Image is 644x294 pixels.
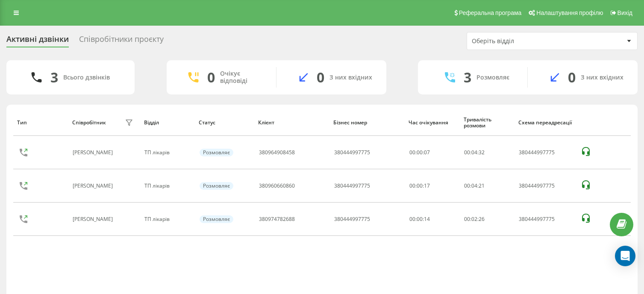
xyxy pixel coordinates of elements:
div: [PERSON_NAME] [73,150,115,156]
span: 02 [471,215,477,223]
div: Тривалість розмови [464,117,511,129]
div: Співробітники проєкту [79,35,164,48]
div: Статус [199,120,250,126]
div: ТП лікарів [144,150,190,156]
div: 380444997775 [334,216,370,222]
div: 380444997775 [334,183,370,189]
div: Схема переадресації [518,120,572,126]
span: Налаштування профілю [536,9,603,16]
span: 04 [471,149,477,156]
span: 32 [479,149,485,156]
div: Очікує відповіді [220,70,263,85]
span: Вихід [618,9,632,16]
div: Тип [17,120,64,126]
div: 0 [568,69,576,85]
span: 00 [464,149,470,156]
div: [PERSON_NAME] [73,183,115,189]
div: 380960660860 [259,183,295,189]
div: 00:00:14 [409,216,455,222]
div: : : [464,150,485,156]
span: Реферальна програма [459,9,522,16]
div: 3 [50,69,58,85]
div: 380964908458 [259,150,295,156]
div: Розмовляє [200,149,233,156]
div: Відділ [144,120,191,126]
div: Оберіть відділ [472,38,574,45]
div: 380444997775 [519,216,571,222]
div: Час очікування [409,120,456,126]
div: 380444997775 [519,183,571,189]
div: 0 [317,69,324,85]
div: Всього дзвінків [63,74,110,81]
div: Співробітник [72,120,106,126]
div: 380444997775 [519,150,571,156]
span: 00 [464,215,470,223]
div: Розмовляє [200,215,233,223]
div: З них вхідних [329,74,372,81]
div: Розмовляє [476,74,509,81]
span: 21 [479,182,485,189]
div: 380444997775 [334,150,370,156]
div: Активні дзвінки [6,35,69,48]
div: : : [464,183,485,189]
div: 00:00:07 [409,150,455,156]
div: 0 [207,69,215,85]
span: 26 [479,215,485,223]
div: Клієнт [258,120,325,126]
div: 380974782688 [259,216,295,222]
div: Розмовляє [200,182,233,190]
span: 00 [464,182,470,189]
div: ТП лікарів [144,216,190,222]
div: Бізнес номер [333,120,400,126]
div: 00:00:17 [409,183,455,189]
div: Open Intercom Messenger [615,246,635,266]
div: З них вхідних [581,74,623,81]
div: [PERSON_NAME] [73,216,115,222]
div: : : [464,216,485,222]
div: ТП лікарів [144,183,190,189]
div: 3 [464,69,471,85]
span: 04 [471,182,477,189]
